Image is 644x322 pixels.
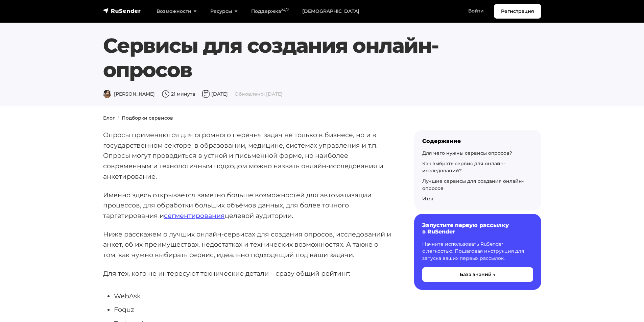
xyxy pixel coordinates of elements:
span: [DATE] [202,91,228,97]
img: Дата публикации [202,90,210,98]
img: RuSender [103,7,141,14]
a: Для чего нужны сервисы опросов? [422,150,512,156]
p: Ниже расскажем о лучших онлайн-сервисах для создания опросов, исследований и анкет, об их преимущ... [103,229,392,260]
a: Возможности [150,4,204,18]
a: Войти [461,4,491,18]
h6: Запустите первую рассылку в RuSender [422,222,533,235]
a: Ресурсы [204,4,244,18]
a: Поддержка24/7 [244,4,295,18]
a: [DEMOGRAPHIC_DATA] [295,4,366,18]
a: сегментирования [164,212,225,220]
span: [PERSON_NAME] [103,91,155,97]
li: WebAsk [114,291,392,301]
a: Лучшие сервисы для создания онлайн-опросов [422,178,524,191]
nav: breadcrumb [99,115,545,122]
img: Время чтения [162,90,170,98]
p: Для тех, кого не интересуют технические детали – сразу общий рейтинг: [103,268,392,279]
h1: Сервисы для создания онлайн-опросов [103,33,504,82]
span: Обновлено: [DATE] [235,91,283,97]
a: Итог [422,196,434,202]
p: Именно здесь открывается заметно больше возможностей для автоматизации процессов, для обработки б... [103,190,392,221]
a: Запустите первую рассылку в RuSender Начните использовать RuSender с легкостью. Пошаговая инструк... [414,214,541,290]
li: Подборки сервисов [115,115,173,122]
li: Foquz [114,304,392,315]
sup: 24/7 [281,8,289,12]
p: Начните использовать RuSender с легкостью. Пошаговая инструкция для запуска ваших первых рассылок. [422,241,533,262]
span: 21 минута [162,91,195,97]
p: Опросы применяются для огромного перечня задач не только в бизнесе, но и в государственном сектор... [103,130,392,182]
button: База знаний → [422,267,533,282]
div: Содержание [422,138,533,144]
a: Блог [103,115,115,121]
a: Как выбрать сервис для онлайн-исследований? [422,160,505,174]
a: Регистрация [494,4,541,19]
